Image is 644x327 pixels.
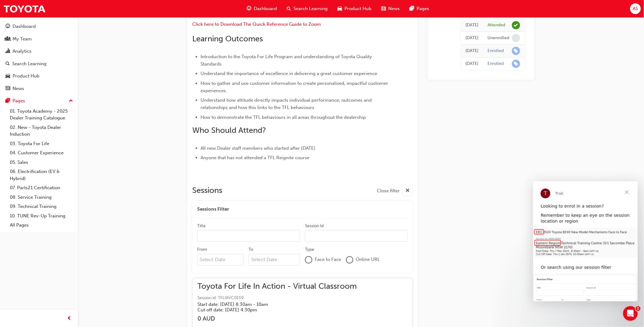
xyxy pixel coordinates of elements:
[315,256,341,263] span: Face to Face
[197,247,207,253] div: From
[201,115,366,120] span: How to demonstrate the TFL behaviours in all areas throughout the dealership
[13,36,32,43] div: My Team
[381,5,386,13] span: news-icon
[249,254,300,266] input: To
[13,73,39,80] div: Product Hub
[197,283,357,290] span: Toyota For Life In Action - Virtual Classroom
[410,5,414,13] span: pages-icon
[466,22,479,29] div: Thu Jul 03 2025 11:30:00 GMT+0930 (Australian Central Standard Time)
[305,247,314,253] div: Type
[305,223,324,229] div: Session Id
[337,5,342,13] span: car-icon
[6,61,10,67] span: search-icon
[7,148,75,158] a: 04. Customer Experience
[6,36,10,42] span: people-icon
[417,5,429,12] span: Pages
[249,247,253,253] div: To
[201,71,377,76] span: Understand the importance of excellence in delivering a great customer experience
[7,183,75,193] a: 07. Parts21 Certification
[7,211,75,221] a: 10. TUNE Rev-Up Training
[2,95,75,107] button: Pages
[2,46,75,57] a: Analytics
[405,2,434,15] a: pages-iconPages
[6,86,10,92] span: news-icon
[197,307,347,313] h5: Cut off date: [DATE] 4:30pm
[197,206,229,213] span: Sessions Filter
[242,2,282,15] a: guage-iconDashboard
[197,295,357,302] span: Session id: TFLIAVC0159
[7,107,75,123] a: 01. Toyota Academy - 2025 Dealer Training Catalogue
[12,60,46,67] div: Search Learning
[488,61,504,67] div: Enrolled
[2,83,75,94] a: News
[488,22,506,28] div: Attended
[377,186,413,196] button: Close filter
[344,5,371,12] span: Product Hub
[192,21,321,27] a: Click here to Download The Quick Reference Guide to Zoom
[197,223,206,229] div: Title
[623,306,638,321] iframe: Intercom live chat
[6,49,10,54] span: chart-icon
[512,47,520,55] span: learningRecordVerb_ENROLL-icon
[69,97,73,105] span: up-icon
[201,97,373,110] span: Understand how attitude directly impacts individual performance, outcomes and relationships and h...
[201,145,315,151] span: All new Dealer staff members who started after [DATE]
[192,126,266,135] span: Who Should Attend?
[192,34,263,43] span: Learning Outcomes
[388,5,400,12] span: News
[7,158,75,167] a: 05. Sales
[633,5,638,12] span: AS
[201,81,389,93] span: How to gather and use customer information to create personalised, impactful customer experiences.
[197,230,300,242] input: Title
[201,54,373,67] span: Introduction to the Toyota For Life Program and understanding of Toyota Quality Standards
[7,139,75,148] a: 03. Toyota For Life
[13,97,25,104] div: Pages
[197,302,347,307] h5: Start date: [DATE] 8:30am - 10am
[305,230,408,242] input: Session Id
[282,2,333,15] a: search-iconSearch Learning
[254,5,277,12] span: Dashboard
[512,21,520,29] span: learningRecordVerb_ATTEND-icon
[7,193,75,202] a: 08. Service Training
[13,85,24,92] div: News
[7,123,75,139] a: 02. New - Toyota Dealer Induction
[287,5,291,13] span: search-icon
[533,181,638,301] iframe: Intercom live chat message
[201,155,309,160] span: Anyone that has not attended a TFL Reignite course
[2,20,75,95] button: DashboardMy TeamAnalyticsSearch LearningProduct HubNews
[488,35,510,41] div: Unenrolled
[512,60,520,68] span: learningRecordVerb_ENROLL-icon
[197,315,357,322] h3: 0 AUD
[247,5,251,13] span: guage-icon
[6,73,10,79] span: car-icon
[377,187,400,194] span: Close filter
[6,24,10,29] span: guage-icon
[197,254,244,266] input: From
[333,2,376,15] a: car-iconProduct Hub
[405,187,410,195] span: cross-icon
[466,60,479,67] div: Thu Apr 03 2025 16:35:51 GMT+1030 (Australian Central Daylight Time)
[7,167,75,183] a: 06. Electrification (EV & Hybrid)
[512,34,520,42] span: learningRecordVerb_NONE-icon
[2,33,75,45] a: My Team
[488,48,504,54] div: Enrolled
[13,23,36,30] div: Dashboard
[356,256,380,263] span: Online URL
[2,21,75,32] a: Dashboard
[293,5,328,12] span: Search Learning
[3,2,46,16] img: Trak
[192,186,222,196] h2: Sessions
[67,315,72,322] span: prev-icon
[636,306,641,311] span: 1
[6,98,10,104] span: pages-icon
[376,2,405,15] a: news-iconNews
[630,3,641,14] button: AS
[466,47,479,55] div: Fri May 30 2025 15:55:30 GMT+0930 (Australian Central Standard Time)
